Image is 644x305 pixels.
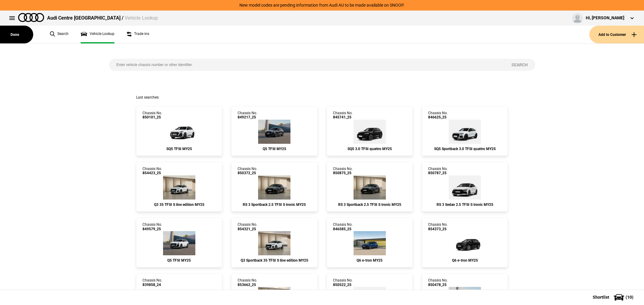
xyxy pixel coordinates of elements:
input: Enter vehicle chassis number or other identifier. [109,59,504,71]
img: Audi_8YFRWY_25_TG_6Y6Y_5MB_PEJ_64U_(Nadin:_5MB_64U_C48_PEJ)_ext.png [354,175,386,200]
div: Chassis No. [143,167,162,175]
span: Shortlist [593,295,609,299]
span: 850875_25 [333,171,353,175]
span: 854321_25 [238,227,257,231]
img: Audi_F3BCCX_25LE_FZ_2Y2Y_3FU_6FJ_3S2_V72_WN8_(Nadin:_3FU_3S2_6FJ_C62_V72_WN8)_ext.png [163,175,195,200]
span: 839858_24 [143,283,162,287]
span: 850372_25 [238,171,257,175]
div: Hi, [PERSON_NAME] [586,15,624,21]
span: 849579_25 [143,227,162,231]
div: Chassis No. [428,111,448,120]
img: Audi_GFBA1A_25_FW_0E0E__(Nadin:_C06)_ext.png [447,231,483,255]
button: Shortlist(10) [584,290,644,305]
div: RS 3 Sportback 2.5 TFSI S tronic MY25 [238,203,311,207]
button: Search [504,59,535,71]
span: 846625_25 [428,115,448,119]
span: 850522_25 [333,283,353,287]
div: Chassis No. [333,278,353,287]
div: Q5 TFSI MY25 [238,147,311,151]
div: Chassis No. [238,167,257,175]
div: Chassis No. [143,278,162,287]
img: Audi_FYGS4A_25_EI_0E0E_4ZP_45I_6FJ_3S2_(Nadin:_3S2_45I_4ZP_6FJ_C52)_ext.png [354,120,386,144]
img: Audi_GUBS5Y_25S_GX_2Y2Y_PAH_2MB_5MK_WA2_6FJ_PQ7_PYH_PWO_53D_(Nadin:_2MB_53D_5MK_6FJ_C56_PAH_PQ7_P... [161,120,197,144]
img: Audi_F3NCCX_25LE_FZ_2Y2Y_3FB_6FJ_V72_WN8_X8C_QQ2_(Nadin:_3FB_6FJ_C62_QQ2_V72_WN8)_ext.png [258,231,290,255]
div: Q5 TFSI MY25 [143,258,216,263]
img: Audi_GUBAZG_25_FW_2Y2Y_3FU_WA9_PAH_WA7_6FJ_PYH_F80_H65_(Nadin:_3FU_6FJ_C56_F80_H65_PAH_PYH_S9S_WA... [163,231,195,255]
div: Chassis No. [428,167,448,175]
div: Chassis No. [238,278,257,287]
span: 849217_25 [238,115,257,119]
img: Audi_8YFRWY_25_QH_6Y6Y_5MB_64T_(Nadin:_5MB_64T_C48)_ext.png [258,175,290,200]
div: Chassis No. [143,222,162,231]
div: Chassis No. [143,111,162,120]
span: 846585_25 [333,227,353,231]
span: ( 10 ) [626,295,633,299]
span: 853662_25 [238,283,257,287]
div: SQ5 Sportback 3.0 TFSI quattro MY25 [428,147,501,151]
span: 845741_25 [333,115,353,119]
div: Q6 e-tron MY25 [428,258,501,263]
button: Add to Customer [589,26,644,43]
div: Chassis No. [238,222,257,231]
div: Audi Centre [GEOGRAPHIC_DATA] / [47,15,158,21]
img: Audi_GUBAZG_25_FW_N7N7_PAH_WA7_6FJ_F80_H65_Y4T_(Nadin:_6FJ_C56_F80_H65_PAH_S9S_WA7_Y4T)_ext.png [258,120,290,144]
div: SQ5 3.0 TFSI quattro MY25 [333,147,406,151]
div: Chassis No. [428,278,448,287]
span: 850101_25 [143,115,162,119]
a: Search [50,26,69,43]
div: Q3 Sportback 35 TFSI S line edition MY25 [238,258,311,263]
span: Last searches: [136,95,159,99]
div: Chassis No. [428,222,448,231]
div: Q6 e-tron MY25 [333,258,406,263]
span: 854373_25 [428,227,448,231]
img: Audi_8YMRWY_25_QH_Z9Z9__(Nadin:_C48)_ext.png [449,175,481,200]
span: Vehicle Lookup [125,15,158,21]
div: RS 3 Sportback 2.5 TFSI S tronic MY25 [333,203,406,207]
div: Chassis No. [333,167,353,175]
img: audi.png [18,13,44,22]
div: Chassis No. [333,222,353,231]
span: 850787_25 [428,171,448,175]
div: SQ5 TFSI MY25 [143,147,216,151]
a: Trade ins [127,26,149,43]
div: Chassis No. [238,111,257,120]
span: 850478_25 [428,283,448,287]
span: 854423_25 [143,171,162,175]
a: Vehicle Lookup [81,26,114,43]
div: RS 3 Sedan 2.5 TFSI S tronic MY25 [428,203,501,207]
div: Chassis No. [333,111,353,120]
div: Q3 35 TFSI S line edition MY25 [143,203,216,207]
img: Audi_GFBA1A_25_FW_9W9W_PAH_WA2_PY2_58Q_(Nadin:_58Q_C05_PAH_PY2_WA2)_ext.png [354,231,386,255]
img: Audi_FYTS4A_25_EI_2Y2Y_WN9_1KK_59Q_1LL_(Nadin:_1KK_1LL_59Q_C52_WN9)_ext.png [449,120,481,144]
